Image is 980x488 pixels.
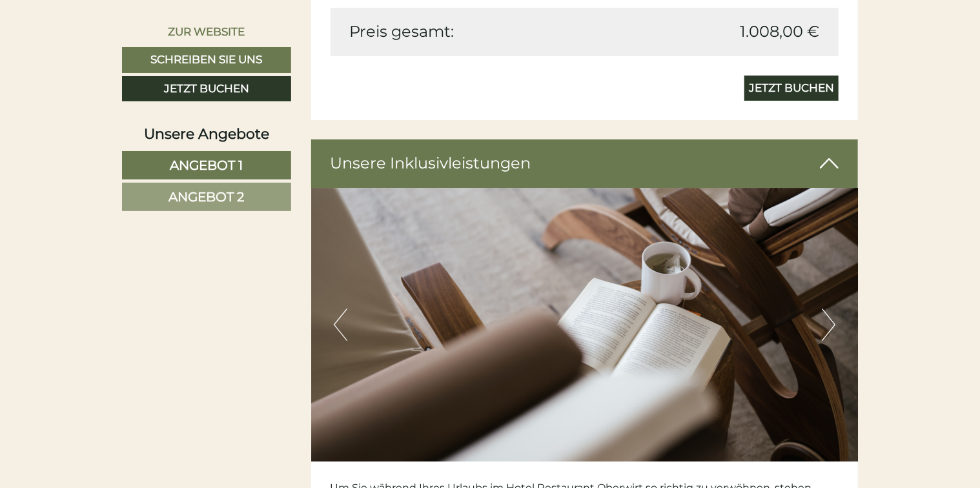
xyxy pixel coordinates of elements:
[334,309,347,341] button: Previous
[122,124,291,144] div: Unsere Angebote
[122,76,291,102] a: Jetzt buchen
[122,47,291,73] a: Schreiben Sie uns
[170,158,243,173] span: Angebot 1
[740,21,819,43] span: 1.008,00 €
[340,21,585,43] div: Preis gesamt:
[311,139,859,187] div: Unsere Inklusivleistungen
[822,309,835,341] button: Next
[744,76,839,101] a: Jetzt buchen
[122,19,291,44] a: Zur Website
[169,189,245,205] span: Angebot 2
